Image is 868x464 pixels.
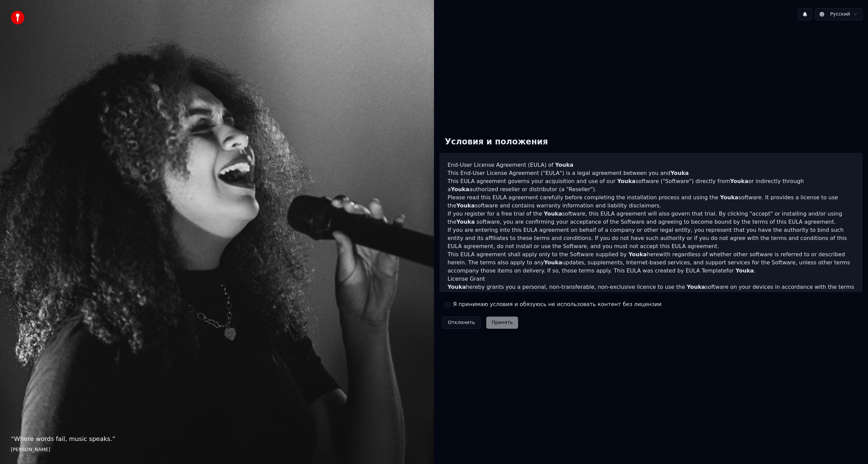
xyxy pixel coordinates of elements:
[11,11,24,24] img: youka
[555,162,573,168] span: Youka
[11,434,423,444] p: “ Where words fail, music speaks. ”
[442,317,481,329] button: Отклонить
[448,169,854,177] p: This End-User License Agreement ("EULA") is a legal agreement between you and
[456,219,475,225] span: Youka
[544,259,562,266] span: Youka
[448,177,854,194] p: This EULA agreement governs your acquisition and use of our software ("Software") directly from o...
[448,226,854,250] p: If you are entering into this EULA agreement on behalf of a company or other legal entity, you re...
[453,300,662,308] label: Я принимаю условия и обязуюсь не использовать контент без лицензии
[670,170,689,176] span: Youka
[448,283,854,299] p: hereby grants you a personal, non-transferable, non-exclusive licence to use the software on your...
[448,210,854,226] p: If you register for a free trial of the software, this EULA agreement will also govern that trial...
[11,446,423,453] footer: [PERSON_NAME]
[456,202,475,209] span: Youka
[730,178,748,184] span: Youka
[448,275,854,283] h3: License Grant
[448,284,466,290] span: Youka
[686,267,726,274] a: EULA Template
[451,186,469,193] span: Youka
[687,284,705,290] span: Youka
[448,194,854,210] p: Please read this EULA agreement carefully before completing the installation process and using th...
[448,250,854,275] p: This EULA agreement shall apply only to the Software supplied by herewith regardless of whether o...
[544,210,562,217] span: Youka
[439,131,553,153] div: Условия и положения
[617,178,635,184] span: Youka
[735,267,754,274] span: Youka
[448,161,854,169] h3: End-User License Agreement (EULA) of
[629,251,647,258] span: Youka
[720,194,738,201] span: Youka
